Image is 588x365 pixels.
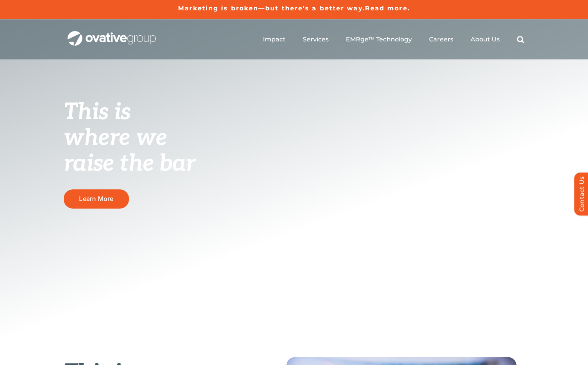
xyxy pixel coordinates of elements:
a: Services [303,36,329,43]
a: Read more. [365,5,410,12]
a: Careers [429,36,453,43]
a: Impact [263,36,286,43]
a: Marketing is broken—but there’s a better way. [178,5,365,12]
a: Search [517,36,524,43]
a: OG_Full_horizontal_WHT [68,30,156,38]
span: Learn More [79,195,113,202]
a: EMRge™ Technology [346,36,412,43]
a: About Us [471,36,500,43]
span: where we raise the bar [64,124,195,178]
span: This is [64,99,130,126]
nav: Menu [263,27,524,52]
a: Learn More [64,189,129,208]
